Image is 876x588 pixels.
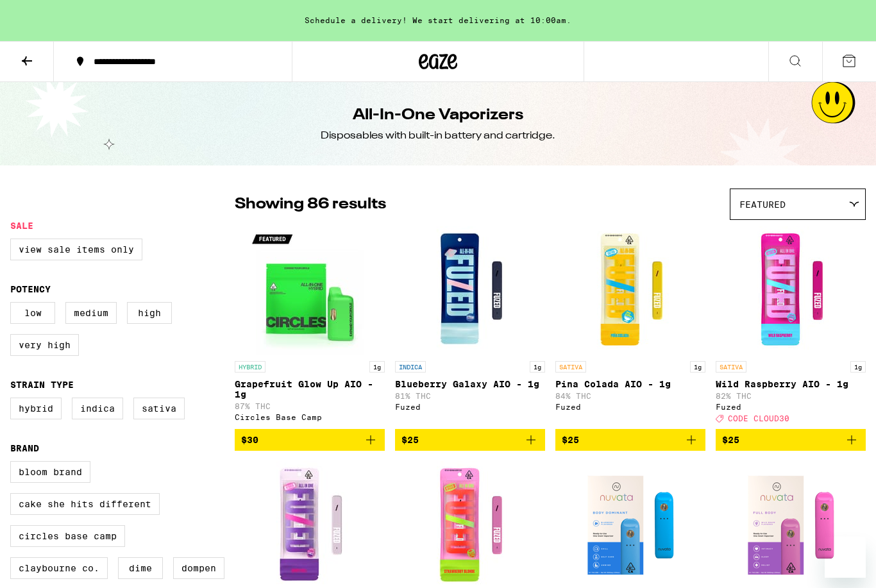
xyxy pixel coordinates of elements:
[722,435,739,445] span: $25
[395,226,545,429] a: Open page for Blueberry Galaxy AIO - 1g from Fuzed
[716,226,866,429] a: Open page for Wild Raspberry AIO - 1g from Fuzed
[246,226,374,355] img: Circles Base Camp - Grapefruit Glow Up AIO - 1g
[10,443,39,453] legend: Brand
[321,129,555,143] div: Disposables with built-in battery and cartridge.
[395,403,545,411] div: Fuzed
[395,429,545,451] button: Add to bag
[555,226,705,429] a: Open page for Pina Colada AIO - 1g from Fuzed
[235,226,385,429] a: Open page for Grapefruit Glow Up AIO - 1g from Circles Base Camp
[716,429,866,451] button: Add to bag
[566,226,695,355] img: Fuzed - Pina Colada AIO - 1g
[562,435,579,445] span: $25
[72,398,123,419] label: Indica
[10,380,74,390] legend: Strain Type
[10,493,160,515] label: Cake She Hits Different
[353,105,523,126] h1: All-In-One Vaporizers
[555,429,705,451] button: Add to bag
[555,392,705,400] p: 84% THC
[10,461,90,483] label: Bloom Brand
[127,302,172,324] label: High
[395,379,545,389] p: Blueberry Galaxy AIO - 1g
[118,557,163,579] label: DIME
[739,199,786,210] span: Featured
[850,361,866,373] p: 1g
[10,525,125,547] label: Circles Base Camp
[10,284,51,294] legend: Potency
[406,226,534,355] img: Fuzed - Blueberry Galaxy AIO - 1g
[10,239,142,260] label: View Sale Items Only
[716,361,746,373] p: SATIVA
[10,302,55,324] label: Low
[65,302,117,324] label: Medium
[401,435,419,445] span: $25
[530,361,545,373] p: 1g
[825,537,866,578] iframe: Button to launch messaging window
[241,435,258,445] span: $30
[555,379,705,389] p: Pina Colada AIO - 1g
[690,361,705,373] p: 1g
[716,403,866,411] div: Fuzed
[235,429,385,451] button: Add to bag
[555,403,705,411] div: Fuzed
[235,402,385,410] p: 87% THC
[716,379,866,389] p: Wild Raspberry AIO - 1g
[10,334,79,356] label: Very High
[235,379,385,399] p: Grapefruit Glow Up AIO - 1g
[727,226,855,355] img: Fuzed - Wild Raspberry AIO - 1g
[235,361,265,373] p: HYBRID
[10,398,62,419] label: Hybrid
[395,361,426,373] p: INDICA
[235,413,385,421] div: Circles Base Camp
[395,392,545,400] p: 81% THC
[173,557,224,579] label: Dompen
[369,361,385,373] p: 1g
[716,392,866,400] p: 82% THC
[133,398,185,419] label: Sativa
[555,361,586,373] p: SATIVA
[728,414,789,423] span: CODE CLOUD30
[10,557,108,579] label: Claybourne Co.
[10,221,33,231] legend: Sale
[235,194,386,215] p: Showing 86 results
